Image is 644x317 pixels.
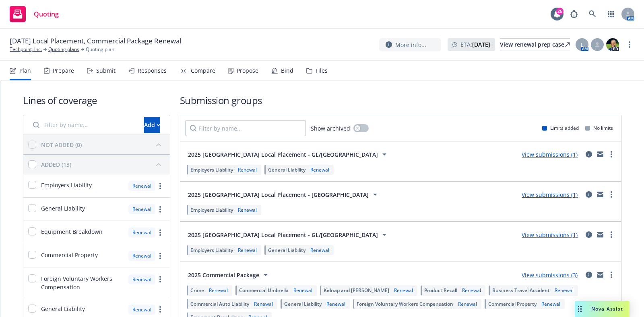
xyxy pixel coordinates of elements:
div: Renewal [128,204,155,214]
div: Renewal [553,287,575,294]
span: Product Recall [424,287,457,294]
div: Renewal [236,166,258,173]
a: View submissions (1) [522,191,578,198]
span: General Liability [41,204,85,213]
div: View renewal prep case [500,39,570,51]
div: Renewal [128,251,155,261]
span: [DATE] Local Placement, Commercial Package Renewal [10,36,181,46]
span: Quoting plan [86,46,114,53]
strong: [DATE] [472,41,490,48]
div: Renewal [540,301,562,307]
div: Renewal [309,247,331,254]
span: General Liability [268,247,305,254]
button: ADDED (13) [41,158,165,171]
button: NOT ADDED (0) [41,138,165,151]
a: Switch app [603,6,619,22]
div: No limits [585,125,613,131]
div: Renewal [292,287,314,294]
span: 2025 [GEOGRAPHIC_DATA] Local Placement - GL/[GEOGRAPHIC_DATA] [188,231,378,239]
div: Renewal [128,274,155,284]
span: Commercial Auto Liability [190,301,249,307]
a: circleInformation [584,149,594,159]
div: Limits added [542,125,579,131]
a: View submissions (3) [522,271,578,279]
a: more [155,228,165,237]
a: circleInformation [584,190,594,199]
div: Renewal [252,301,275,307]
span: Commercial Property [488,301,537,307]
a: Quoting plans [48,46,79,53]
div: Submit [96,67,116,74]
div: Files [316,67,328,74]
div: Renewal [128,181,155,191]
a: more [155,181,165,191]
div: NOT ADDED (0) [41,141,82,149]
div: 25 [556,8,563,15]
div: Compare [191,67,215,74]
div: Prepare [53,67,74,74]
span: Commercial Umbrella [239,287,289,294]
span: Quoting [34,11,59,17]
span: Employers Liability [190,207,233,213]
span: General Liability [284,301,322,307]
span: Equipment Breakdown [41,227,103,236]
a: circleInformation [584,270,594,280]
div: Plan [19,67,31,74]
div: ADDED (13) [41,160,71,169]
button: Nova Assist [575,301,630,317]
input: Filter by name... [28,117,139,133]
a: Techpoint, Inc. [10,46,42,53]
div: Renewal [392,287,415,294]
button: 2025 [GEOGRAPHIC_DATA] Local Placement - GL/[GEOGRAPHIC_DATA] [185,146,392,162]
a: more [155,205,165,214]
span: Business Travel Accident [492,287,550,294]
a: more [607,270,616,280]
span: 2025 [GEOGRAPHIC_DATA] Local Placement - GL/[GEOGRAPHIC_DATA] [188,150,378,159]
a: more [625,40,634,49]
div: Renewal [325,301,347,307]
span: ETA : [460,40,490,49]
a: mail [595,190,605,199]
div: Renewal [456,301,479,307]
div: Renewal [128,227,155,237]
span: Nova Assist [591,305,623,312]
a: mail [595,230,605,239]
div: Bind [281,67,293,74]
span: 2025 Commercial Package [188,271,259,279]
span: Employers Liability [190,166,233,173]
div: Responses [138,67,167,74]
span: Foreign Voluntary Workers Compensation [357,301,453,307]
span: More info... [395,41,426,49]
button: 2025 [GEOGRAPHIC_DATA] Local Placement - GL/[GEOGRAPHIC_DATA] [185,227,392,243]
h1: Submission groups [180,94,621,107]
span: Employers Liability [41,181,92,189]
button: Add [144,117,160,133]
a: more [155,251,165,261]
div: Propose [237,67,258,74]
a: Report a Bug [566,6,582,22]
div: Renewal [460,287,483,294]
div: Renewal [207,287,229,294]
a: more [607,190,616,199]
input: Filter by name... [185,120,306,136]
a: View renewal prep case [500,38,570,51]
a: Search [584,6,601,22]
span: Employers Liability [190,247,233,254]
span: Crime [190,287,204,294]
a: more [155,305,165,314]
h1: Lines of coverage [23,94,170,107]
a: View submissions (1) [522,151,578,158]
a: mail [595,270,605,280]
span: Kidnap and [PERSON_NAME] [324,287,389,294]
img: photo [606,38,619,51]
div: Add [144,117,160,133]
span: Commercial Property [41,251,98,259]
a: Quoting [6,3,62,25]
span: Foreign Voluntary Workers Compensation [41,274,124,291]
div: Renewal [309,166,331,173]
a: View submissions (1) [522,231,578,239]
div: Renewal [128,305,155,315]
button: 2025 [GEOGRAPHIC_DATA] Local Placement - [GEOGRAPHIC_DATA] [185,186,383,202]
button: More info... [379,38,441,51]
span: L [580,41,584,49]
